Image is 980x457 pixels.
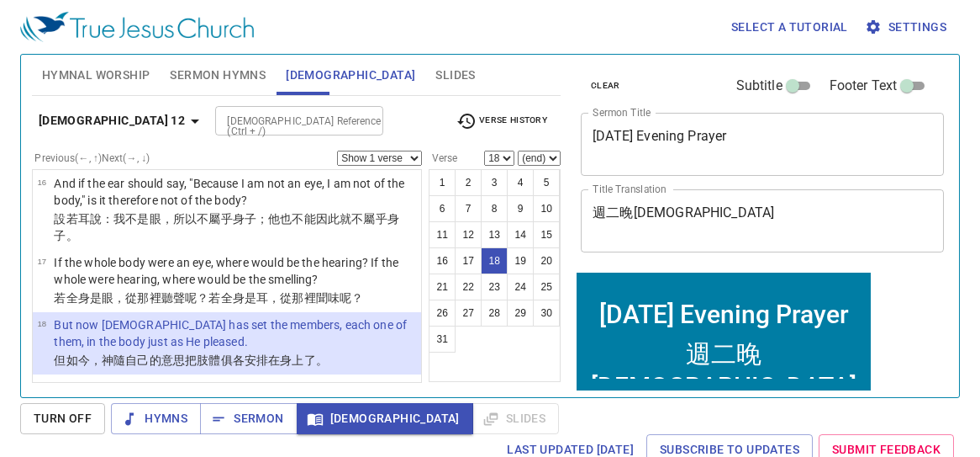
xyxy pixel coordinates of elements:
[724,12,855,43] button: Select a tutorial
[54,212,398,242] wg2036: ：我不
[507,300,534,327] button: 29
[34,408,92,429] span: Turn Off
[54,212,398,242] wg3788: ，所以
[185,353,328,367] wg2309: 把肢體
[507,247,534,274] button: 19
[481,169,508,196] button: 3
[533,274,560,300] button: 25
[90,353,328,367] wg3570: ，神
[54,254,416,288] p: If the whole body were an eye, where would be the hearing? If the whole were hearing, where would...
[340,291,363,305] wg3750: 呢？
[429,247,456,274] button: 16
[20,12,254,42] img: True Jesus Church
[455,221,482,248] button: 12
[54,212,398,242] wg1510: 乎
[481,300,508,327] button: 28
[297,403,473,434] button: [DEMOGRAPHIC_DATA]
[507,195,534,222] button: 9
[54,212,398,242] wg1437: 耳
[213,408,283,429] span: Sermon
[481,247,508,274] button: 18
[429,274,456,300] button: 21
[233,291,364,305] wg3650: 身是耳
[170,65,266,86] span: Sermon Hymns
[456,111,547,131] span: Verse History
[54,212,398,242] wg3754: 不
[54,212,398,242] wg1510: 眼
[90,291,364,305] wg4983: 是眼
[429,326,456,353] button: 31
[304,353,328,367] wg1722: 了。
[245,353,328,367] wg1538: 安排
[78,291,364,305] wg3650: 身
[54,352,416,369] p: 但
[54,210,416,244] p: 設若
[481,195,508,222] button: 8
[124,408,187,429] span: Hymns
[221,291,364,305] wg1487: 全
[481,274,508,300] button: 23
[54,175,416,209] p: And if the ear should say, "Because I am not an eye, I am not of the body," is it therefore not o...
[54,212,398,242] wg3756: 屬
[507,169,534,196] button: 4
[113,291,363,305] wg3788: ，從那裡
[316,291,364,305] wg4226: 聞味
[111,403,201,434] button: Hymns
[54,212,398,242] wg3756: 是
[429,169,456,196] button: 1
[591,78,620,93] span: clear
[54,212,398,242] wg3775: 說
[20,403,105,434] button: Turn Off
[736,76,782,96] span: Subtitle
[429,221,456,248] button: 11
[533,221,560,248] button: 15
[868,17,946,38] span: Settings
[113,353,328,367] wg2316: 隨
[533,169,560,196] button: 5
[37,381,46,391] span: 19
[830,76,898,96] span: Footer Text
[125,353,328,367] wg2531: 自己的意思
[173,291,363,305] wg189: 聲呢？若
[455,195,482,222] button: 7
[54,290,416,306] p: 若
[292,353,327,367] wg4983: 上
[268,291,363,305] wg189: ，從那裡
[593,128,932,160] textarea: [DATE] Evening Prayer
[66,353,328,367] wg1161: 如今
[581,76,630,96] button: clear
[446,109,557,134] button: Verse History
[220,111,350,130] input: Type Bible Reference
[429,153,457,163] label: Verse
[268,353,328,367] wg5087: 在身
[233,353,328,367] wg1520: 各
[455,300,482,327] button: 27
[221,353,328,367] wg3196: 俱
[200,403,297,434] button: Sermon
[593,205,932,236] textarea: 週二晚[DEMOGRAPHIC_DATA]
[310,408,460,429] span: [DEMOGRAPHIC_DATA]
[533,300,560,327] button: 30
[37,257,46,266] span: 17
[481,221,508,248] button: 13
[66,229,78,242] wg4983: 。
[42,65,150,86] span: Hymnal Worship
[39,110,185,131] b: [DEMOGRAPHIC_DATA] 12
[429,195,456,222] button: 6
[286,65,415,86] span: [DEMOGRAPHIC_DATA]
[32,105,212,136] button: [DEMOGRAPHIC_DATA] 12
[161,291,364,305] wg4226: 聽
[37,319,46,328] span: 18
[507,274,534,300] button: 24
[66,291,364,305] wg1487: 全
[533,247,560,274] button: 20
[34,153,150,163] label: Previous (←, ↑) Next (→, ↓)
[54,316,416,350] p: But now [DEMOGRAPHIC_DATA] has set the members, each one of them, in the body just as He pleased.
[435,65,475,86] span: Slides
[37,178,46,187] span: 16
[731,17,848,38] span: Select a tutorial
[861,12,953,43] button: Settings
[507,221,534,248] button: 14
